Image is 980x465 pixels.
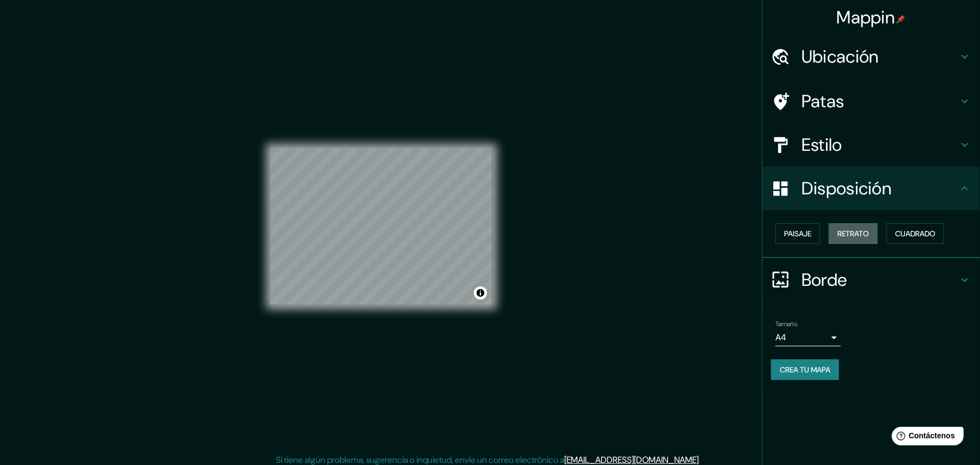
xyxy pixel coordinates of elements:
font: Estilo [802,133,842,156]
img: pin-icon.png [897,15,905,23]
font: Borde [802,268,847,291]
font: Retrato [837,229,869,238]
font: Mappin [837,6,895,29]
button: Retrato [829,223,878,244]
font: Tamaño [775,320,798,328]
font: Paisaje [784,229,811,238]
font: Cuadrado [895,229,935,238]
font: Patas [802,90,845,113]
div: Patas [762,79,980,123]
button: Crea tu mapa [771,359,839,380]
button: Paisaje [775,223,820,244]
font: Disposición [802,177,891,200]
div: Estilo [762,123,980,167]
font: Crea tu mapa [780,365,830,375]
button: Activar o desactivar atribución [474,286,487,299]
div: A4 [775,329,841,346]
div: Disposición [762,167,980,210]
font: A4 [775,332,786,343]
button: Cuadrado [886,223,944,244]
div: Ubicación [762,35,980,78]
canvas: Mapa [270,148,492,305]
font: Ubicación [802,45,879,68]
div: Borde [762,258,980,302]
iframe: Lanzador de widgets de ayuda [883,423,968,453]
